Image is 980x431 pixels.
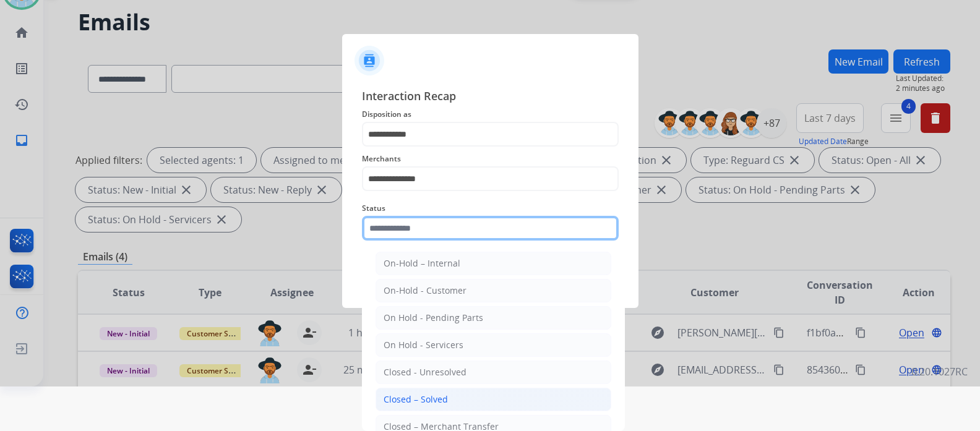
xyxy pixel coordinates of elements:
[384,257,460,270] div: On-Hold – Internal
[384,366,466,378] div: Closed - Unresolved
[384,339,463,351] div: On Hold - Servicers
[911,364,968,379] p: 0.20.1027RC
[355,46,384,75] img: contactIcon
[384,284,466,297] div: On-Hold - Customer
[384,312,483,324] div: On Hold - Pending Parts
[362,151,619,166] span: Merchants
[362,107,619,122] span: Disposition as
[384,393,448,406] div: Closed – Solved
[362,87,619,107] span: Interaction Recap
[362,201,619,216] span: Status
